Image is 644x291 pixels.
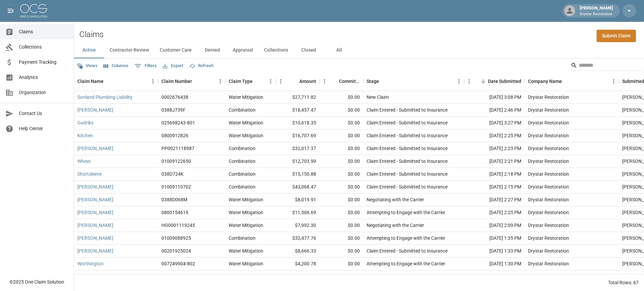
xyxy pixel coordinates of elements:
div: $0.00 [319,129,363,142]
div: 0388D068M [161,196,187,203]
div: 01009122650 [161,158,191,165]
div: Attempting to Engage with the Carrier [367,273,445,280]
button: Collections [259,42,294,58]
div: Amount [276,72,319,91]
div: Combination [229,235,256,241]
div: Claim Number [158,72,225,91]
div: Attempting to Engage with the Carrier [367,209,445,216]
button: Sort [330,77,339,86]
div: 01009110702 [161,183,191,190]
div: [PERSON_NAME] [577,5,616,17]
div: Committed Amount [339,72,360,91]
a: Sunland Plumbing Liability [77,94,132,100]
a: [PERSON_NAME] [77,222,113,229]
button: Sort [253,77,262,86]
div: 0388J739F [161,107,186,113]
div: [DATE] 2:23 PM [464,142,525,155]
div: Negotiating with the Carrier [367,222,424,229]
span: Claims [19,28,68,35]
div: $27,711.82 [276,91,319,104]
button: Contractor Review [104,42,154,58]
a: [PERSON_NAME] [77,273,113,280]
div: 0387W941G [161,273,188,280]
div: Water Mitigation [229,209,263,216]
div: Water Mitigation [229,119,263,126]
div: [DATE] 2:15 PM [464,181,525,194]
div: $0.00 [319,117,363,129]
div: Claim Number [161,72,192,91]
button: Active [74,42,104,58]
h2: Claims [79,30,104,39]
div: [DATE] 2:25 PM [464,129,525,142]
div: [DATE] 2:21 PM [464,155,525,168]
div: $7,992.30 [276,219,319,232]
div: $0.00 [319,155,363,168]
div: $0.00 [319,245,363,258]
div: $0.00 [319,104,363,117]
div: $43,068.47 [276,181,319,194]
a: Shortsleeve [77,171,102,177]
div: $0.00 [319,168,363,181]
div: Drystar Restoration [528,119,569,126]
button: Sort [479,77,488,86]
div: $12,703.99 [276,155,319,168]
div: Drystar Restoration [528,260,569,267]
div: [DATE] 2:09 PM [464,219,525,232]
div: Combination [229,183,256,190]
div: Negotiating with the Carrier [367,196,424,203]
div: Water Mitigation [229,94,263,100]
button: Sort [290,77,299,86]
div: Attempting to Engage with the Carrier [367,235,445,241]
div: Drystar Restoration [528,145,569,152]
div: Amount [299,72,316,91]
div: Claim Entered - Submitted to Insurance [367,132,448,139]
div: 0800912826 [161,132,188,139]
div: Company Name [525,72,619,91]
div: New Claim [367,94,389,100]
div: Claim Entered - Submitted to Insurance [367,119,448,126]
button: Sort [562,77,571,86]
button: Menu [609,76,619,86]
div: 01009088925 [161,235,191,241]
div: Drystar Restoration [528,235,569,241]
span: Collections [19,43,68,51]
div: $4,200.78 [276,258,319,270]
button: Denied [197,42,227,58]
button: Export [161,61,185,71]
div: Water Mitigation [229,132,263,139]
button: Select columns [102,61,130,71]
div: Drystar Restoration [528,158,569,165]
div: Claim Entered - Submitted to Insurance [367,183,448,190]
div: [DATE] 1:35 PM [464,232,525,245]
div: PP0021118987 [161,145,194,152]
div: Claim Name [77,72,104,91]
span: Organization [19,89,68,96]
div: 007249904-802 [161,260,195,267]
div: $0.00 [319,142,363,155]
div: Total Rows: 67 [608,279,639,286]
span: Contact Us [19,110,68,117]
div: Drystar Restoration [528,196,569,203]
a: [PERSON_NAME] [77,183,113,190]
a: Submit Claim [597,30,636,42]
a: Worthington [77,260,104,267]
div: Company Name [528,72,562,91]
div: Combination [229,171,256,177]
div: HO0001119245 [161,222,195,229]
div: Stage [363,72,464,91]
a: Gudriks [77,119,93,126]
a: [PERSON_NAME] [77,145,113,152]
div: $0.00 [319,270,363,283]
div: Date Submitted [464,72,525,91]
button: Sort [104,77,113,86]
div: Claim Entered - Submitted to Insurance [367,107,448,113]
div: © 2025 One Claim Solution [9,279,64,285]
div: Drystar Restoration [528,248,569,254]
div: 0800154619 [161,209,188,216]
div: [DATE] 2:46 PM [464,104,525,117]
div: Water Mitigation [229,273,263,280]
div: $8,666.33 [276,245,319,258]
button: Menu [148,76,158,86]
div: [DATE] 2:27 PM [464,194,525,206]
div: Water Mitigation [229,260,263,267]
